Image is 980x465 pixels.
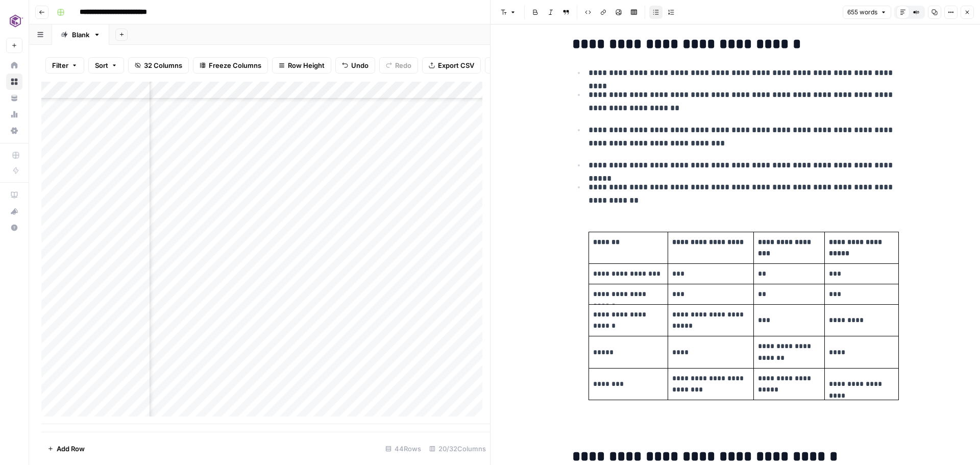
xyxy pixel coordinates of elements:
[843,6,891,19] button: 655 words
[45,57,84,74] button: Filter
[95,60,108,70] span: Sort
[128,57,189,74] button: 32 Columns
[6,8,22,34] button: Workspace: Commvault
[6,123,22,139] a: Settings
[41,440,91,457] button: Add Row
[422,57,481,74] button: Export CSV
[52,60,68,70] span: Filter
[381,440,425,457] div: 44 Rows
[52,25,109,45] a: Blank
[379,57,418,74] button: Redo
[425,440,490,457] div: 20/32 Columns
[6,106,22,123] a: Usage
[6,219,22,236] button: Help + Support
[209,60,261,70] span: Freeze Columns
[6,203,22,219] button: What's new?
[847,8,877,17] span: 655 words
[335,57,375,74] button: Undo
[144,60,182,70] span: 32 Columns
[6,12,24,30] img: Commvault Logo
[438,60,474,70] span: Export CSV
[395,60,411,70] span: Redo
[6,187,22,203] a: AirOps Academy
[6,90,22,106] a: Your Data
[288,60,325,70] span: Row Height
[272,57,331,74] button: Row Height
[7,204,22,219] div: What's new?
[72,30,89,40] div: Blank
[6,74,22,90] a: Browse
[193,57,268,74] button: Freeze Columns
[6,57,22,74] a: Home
[351,60,369,70] span: Undo
[57,444,85,454] span: Add Row
[88,57,124,74] button: Sort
